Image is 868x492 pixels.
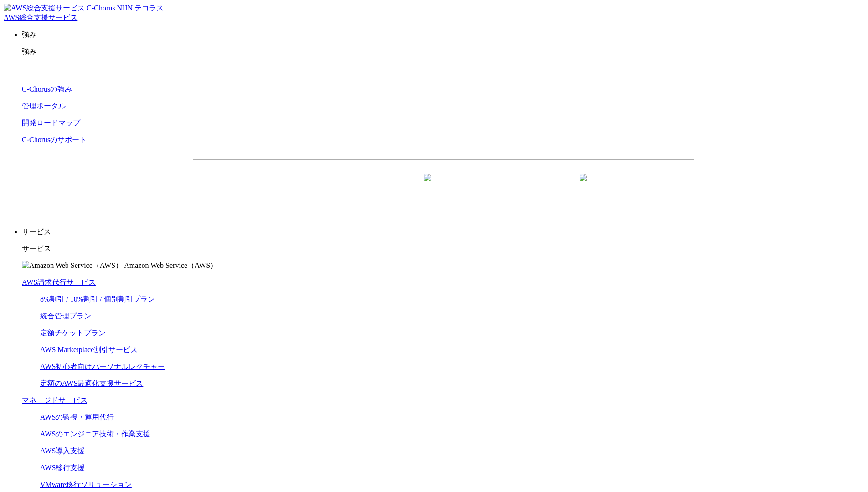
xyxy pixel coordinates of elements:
a: AWS Marketplace割引サービス [40,346,138,354]
a: C-Chorusのサポート [22,136,87,143]
a: 管理ポータル [22,102,66,110]
a: 定額チケットプラン [40,329,106,337]
a: 8%割引 / 10%割引 / 個別割引プラン [40,295,155,303]
p: 強み [22,47,864,56]
a: AWS請求代行サービス [22,278,96,286]
img: 矢印 [580,174,587,198]
a: マネージドサービス [22,396,87,404]
a: AWS移行支援 [40,464,85,471]
a: まずは相談する [448,174,595,197]
a: AWS初心者向けパーソナルレクチャー [40,363,165,370]
p: サービス [22,244,864,254]
a: 開発ロードマップ [22,119,80,127]
a: AWS導入支援 [40,447,85,455]
a: 定額のAWS最適化支援サービス [40,379,143,387]
span: Amazon Web Service（AWS） [124,261,217,269]
img: Amazon Web Service（AWS） [22,261,123,271]
img: AWS総合支援サービス C-Chorus [4,4,115,13]
a: C-Chorusの強み [22,85,72,93]
a: 統合管理プラン [40,312,91,320]
p: 強み [22,30,864,40]
p: サービス [22,227,864,237]
a: AWSの監視・運用代行 [40,413,114,421]
a: 資料を請求する [292,174,439,197]
a: AWSのエンジニア技術・作業支援 [40,430,150,438]
img: 矢印 [424,174,431,198]
a: VMware移行ソリューション [40,481,132,488]
a: AWS総合支援サービス C-Chorus NHN テコラスAWS総合支援サービス [4,4,164,21]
